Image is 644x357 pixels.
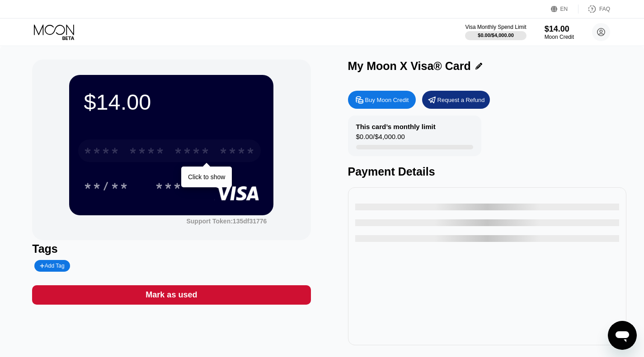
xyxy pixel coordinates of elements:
[545,24,574,34] div: $14.00
[356,123,436,130] div: This card’s monthly limit
[599,6,610,12] div: FAQ
[560,6,568,12] div: EN
[34,260,70,272] div: Add Tag
[146,290,197,300] div: Mark as used
[465,24,526,30] div: Visa Monthly Spend Limit
[478,32,514,38] div: $0.00 / $4,000.00
[551,5,578,14] div: EN
[348,60,471,73] div: My Moon X Visa® Card
[40,263,64,269] div: Add Tag
[545,34,574,40] div: Moon Credit
[365,96,409,104] div: Buy Moon Credit
[465,24,526,40] div: Visa Monthly Spend Limit$0.00/$4,000.00
[348,91,416,109] div: Buy Moon Credit
[32,285,310,305] div: Mark as used
[578,5,610,14] div: FAQ
[422,91,490,109] div: Request a Refund
[32,242,310,255] div: Tags
[356,133,405,145] div: $0.00 / $4,000.00
[348,165,626,178] div: Payment Details
[186,218,267,225] div: Support Token:135df31776
[84,89,259,115] div: $14.00
[545,24,574,40] div: $14.00Moon Credit
[437,96,485,104] div: Request a Refund
[188,173,225,181] div: Click to show
[186,218,267,225] div: Support Token: 135df31776
[608,321,637,350] iframe: Button to launch messaging window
